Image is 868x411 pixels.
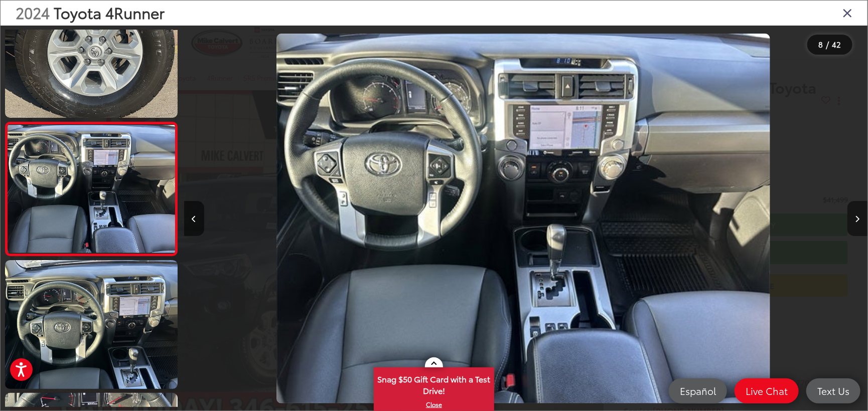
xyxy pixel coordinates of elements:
[675,384,721,397] span: Español
[806,378,860,403] a: Text Us
[825,41,830,48] span: /
[184,201,204,236] button: Previous image
[812,384,854,397] span: Text Us
[4,259,179,390] img: 2024 Toyota 4Runner SR5 Premium
[847,201,867,236] button: Next image
[276,34,770,403] img: 2024 Toyota 4Runner SR5 Premium
[819,39,823,50] span: 8
[669,378,727,403] a: Español
[16,2,50,23] span: 2024
[832,39,841,50] span: 42
[375,368,493,399] span: Snag $50 Gift Card with a Test Drive!
[741,384,793,397] span: Live Chat
[735,378,799,403] a: Live Chat
[54,2,165,23] span: Toyota 4Runner
[6,125,177,253] img: 2024 Toyota 4Runner SR5 Premium
[181,34,864,403] div: 2024 Toyota 4Runner SR5 Premium 7
[842,6,852,19] i: Close gallery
